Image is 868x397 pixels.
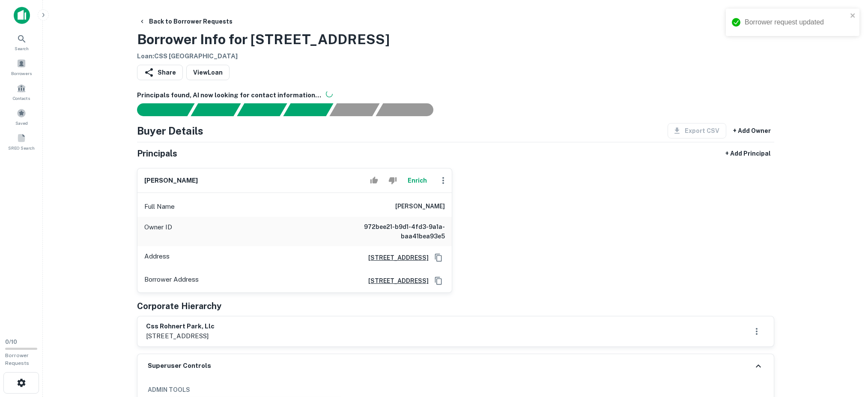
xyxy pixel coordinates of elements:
[825,328,868,370] iframe: Chat Widget
[144,202,175,212] p: Full Name
[722,146,774,161] button: + Add Principal
[283,103,333,116] div: Principals found, AI now looking for contact information...
[137,147,177,160] h5: Principals
[137,90,774,100] h6: Principals found, AI now looking for contact information...
[5,352,29,366] span: Borrower Requests
[135,14,236,29] button: Back to Borrower Requests
[137,65,183,80] button: Share
[144,222,172,241] p: Owner ID
[329,103,379,116] div: Principals found, still searching for contact information. This may take time...
[148,385,764,394] h6: ADMIN TOOLS
[137,29,390,50] h3: Borrower Info for [STREET_ADDRESS]
[432,251,445,264] button: Copy Address
[144,251,170,264] p: Address
[3,30,40,54] a: Search
[361,253,429,262] a: [STREET_ADDRESS]
[186,65,230,80] a: ViewLoan
[376,103,444,116] div: AI fulfillment process complete.
[3,130,40,153] a: SREO Search
[137,51,390,61] h6: Loan : CSS [GEOGRAPHIC_DATA]
[11,70,32,77] span: Borrowers
[745,17,847,27] div: Borrower request updated
[15,120,28,126] span: Saved
[148,361,211,371] h6: Superuser Controls
[137,300,221,313] h5: Corporate Hierarchy
[385,172,400,189] button: Reject
[144,176,198,186] h6: [PERSON_NAME]
[5,339,17,345] span: 0 / 10
[3,55,40,78] a: Borrowers
[13,95,30,102] span: Contacts
[15,45,29,52] span: Search
[367,172,382,189] button: Accept
[432,274,445,287] button: Copy Address
[730,123,774,138] button: + Add Owner
[127,103,191,116] div: Sending borrower request to AI...
[395,202,445,212] h6: [PERSON_NAME]
[8,144,35,151] span: SREO Search
[361,276,429,286] a: [STREET_ADDRESS]
[14,7,30,24] img: capitalize-icon.png
[137,123,203,138] h4: Buyer Details
[144,274,199,287] p: Borrower Address
[237,103,287,116] div: Documents found, AI parsing details...
[342,222,445,241] h6: 972bee21-b9d1-4fd3-9a1a-baa41bea93e5
[850,12,856,20] button: close
[3,105,40,128] a: Saved
[191,103,241,116] div: Your request is received and processing...
[3,80,40,103] a: Contacts
[146,331,215,341] p: [STREET_ADDRESS]
[404,172,431,189] button: Enrich
[146,322,215,331] h6: css rohnert park, llc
